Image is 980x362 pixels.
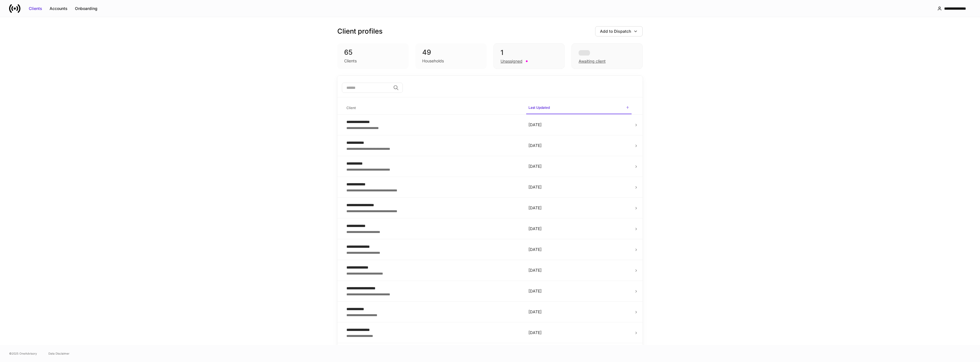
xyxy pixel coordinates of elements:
p: [DATE] [528,163,629,169]
div: Households [422,58,444,64]
div: 1 [501,48,558,57]
div: Clients [29,6,42,11]
p: [DATE] [528,143,629,148]
a: Data Disclaimer [48,351,70,356]
h3: Client profiles [337,27,383,36]
span: © 2025 OneAdvisory [9,351,37,356]
div: Accounts [50,6,68,11]
div: Onboarding [75,6,97,11]
p: [DATE] [528,247,629,252]
h6: Client [346,105,356,111]
button: Add to Dispatch [595,26,643,36]
p: [DATE] [528,330,629,336]
p: [DATE] [528,184,629,190]
span: Last Updated [526,102,632,114]
p: [DATE] [528,122,629,128]
p: [DATE] [528,267,629,273]
div: Clients [344,58,357,64]
p: [DATE] [528,226,629,232]
button: Onboarding [71,4,101,13]
div: Awaiting client [571,43,643,69]
h6: Last Updated [528,105,550,110]
p: [DATE] [528,309,629,315]
div: 65 [344,48,402,57]
div: Unassigned [501,58,522,64]
span: Client [344,102,522,114]
p: [DATE] [528,288,629,294]
button: Clients [25,4,46,13]
p: [DATE] [528,205,629,211]
div: 1Unassigned [493,43,565,69]
div: Add to Dispatch [600,28,631,34]
div: 49 [422,48,480,57]
div: Awaiting client [579,58,606,64]
button: Accounts [46,4,71,13]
